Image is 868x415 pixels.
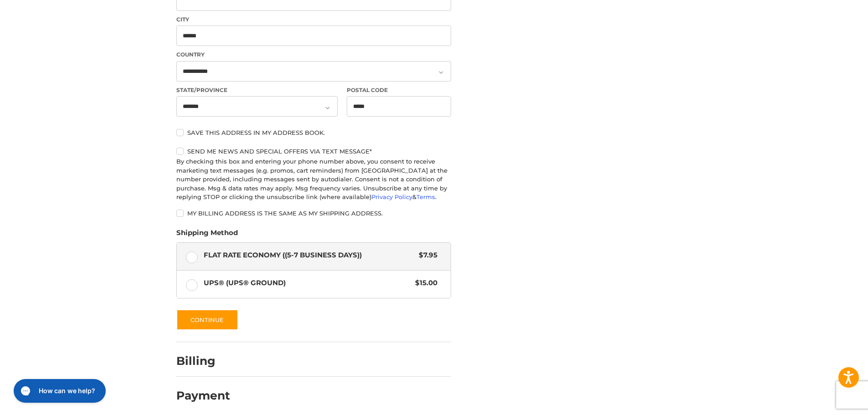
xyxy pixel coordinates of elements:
a: Terms [416,193,435,200]
label: Send me news and special offers via text message* [176,148,451,155]
label: City [176,15,451,24]
label: State/Province [176,86,338,94]
button: Continue [176,309,238,330]
span: $15.00 [411,278,437,288]
iframe: Gorgias live chat messenger [9,376,108,406]
a: Privacy Policy [371,193,412,200]
label: My billing address is the same as my shipping address. [176,210,451,217]
h2: Payment [176,389,230,403]
label: Save this address in my address book. [176,129,451,136]
div: By checking this box and entering your phone number above, you consent to receive marketing text ... [176,157,451,202]
span: $7.95 [414,250,437,261]
label: Postal Code [347,86,452,94]
label: Country [176,51,451,59]
legend: Shipping Method [176,228,238,242]
span: UPS® (UPS® Ground) [204,278,411,288]
h2: Billing [176,354,230,368]
span: Flat Rate Economy ((5-7 Business Days)) [204,250,415,261]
